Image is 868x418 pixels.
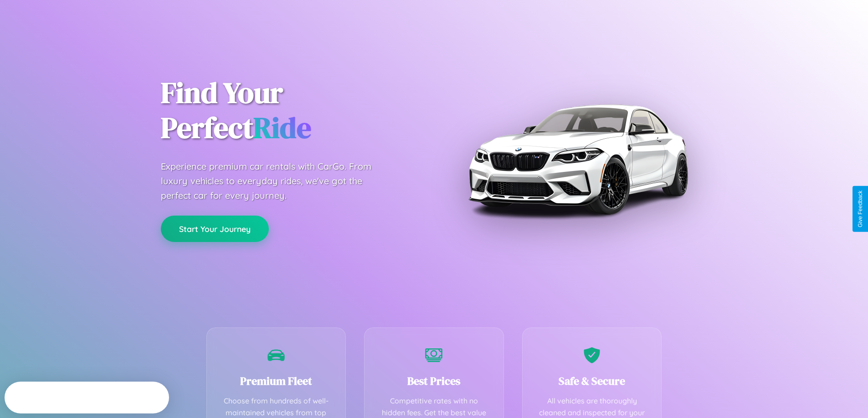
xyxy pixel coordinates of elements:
[161,216,269,242] button: Start Your Journey
[536,373,648,388] h3: Safe & Secure
[253,108,311,147] span: Ride
[5,382,169,413] iframe: Intercom live chat discovery launcher
[9,387,31,409] iframe: Intercom live chat
[857,191,863,227] div: Give Feedback
[161,76,421,146] h1: Find Your Perfect
[464,45,692,273] img: Premium BMW car rental vehicle
[378,373,490,388] h3: Best Prices
[221,373,332,388] h3: Premium Fleet
[161,159,389,203] p: Experience premium car rentals with CarGo. From luxury vehicles to everyday rides, we've got the ...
